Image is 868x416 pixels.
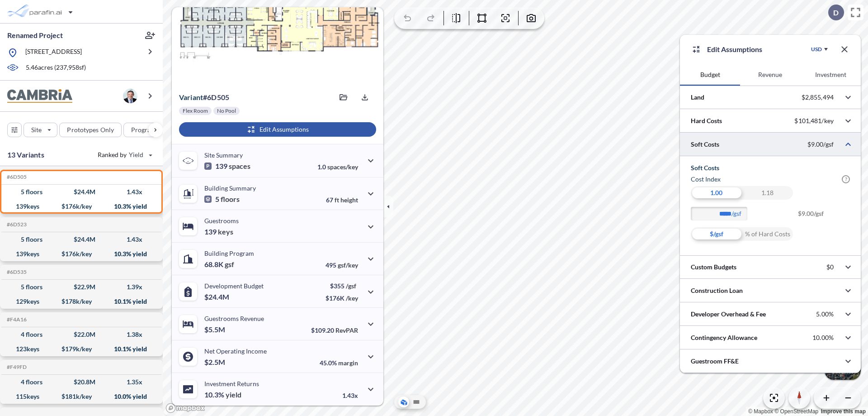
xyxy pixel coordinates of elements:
[204,195,240,204] p: 5
[204,292,231,301] p: $24.4M
[225,260,234,269] span: gsf
[326,196,358,204] p: 67
[320,359,358,367] p: 45.0%
[204,162,250,171] p: 139
[204,282,264,290] p: Development Budget
[802,93,834,101] p: $2,855,494
[691,357,739,366] p: Guestroom FF&E
[398,397,409,407] button: Aerial View
[204,260,234,269] p: 68.8K
[129,150,144,159] span: Yield
[816,310,834,318] p: 5.00%
[24,123,57,137] button: Site
[691,333,757,342] p: Contingency Allowance
[204,151,243,159] p: Site Summary
[798,207,850,227] span: $9.00/gsf
[59,123,122,137] button: Prototypes Only
[691,227,742,241] div: $/gsf
[335,196,339,204] span: ft
[691,93,704,102] p: Land
[338,359,358,367] span: margin
[204,315,264,322] p: Guestrooms Revenue
[165,403,205,413] a: Mapbox homepage
[26,63,86,73] p: 5.46 acres ( 237,958 sf)
[748,408,773,415] a: Mapbox
[774,408,818,415] a: OpenStreetMap
[217,107,236,115] p: No Pool
[204,227,233,236] p: 139
[123,123,172,137] button: Program
[691,175,721,184] h6: Cost index
[742,227,793,241] div: % of Hard Costs
[340,196,358,204] span: height
[833,9,839,17] p: D
[707,44,762,55] p: Edit Assumptions
[317,163,358,171] p: 1.0
[7,149,44,160] p: 13 Variants
[811,46,822,53] div: USD
[226,390,241,399] span: yield
[342,392,358,399] p: 1.43x
[90,148,158,162] button: Ranked by Yield
[346,282,356,290] span: /gsf
[801,64,861,86] button: Investment
[5,269,27,275] h5: Click to copy the code
[338,261,358,269] span: gsf/key
[731,209,752,218] label: /gsf
[327,163,358,171] span: spaces/key
[335,326,358,334] span: RevPAR
[691,116,722,125] p: Hard Costs
[204,184,256,192] p: Building Summary
[325,282,358,290] p: $355
[7,89,72,103] img: BrandImage
[5,174,27,180] h5: Click to copy the code
[7,30,63,40] p: Renamed Project
[842,175,850,183] span: ?
[31,125,42,134] p: Site
[179,93,229,102] p: # 6d505
[691,286,743,295] p: Construction Loan
[204,325,226,334] p: $5.5M
[204,390,241,399] p: 10.3%
[131,125,156,134] p: Program
[794,117,834,125] p: $101,481/key
[325,294,358,302] p: $176K
[740,64,800,86] button: Revenue
[204,358,226,367] p: $2.5M
[691,310,766,319] p: Developer Overhead & Fee
[204,347,267,355] p: Net Operating Income
[179,93,203,101] span: Variant
[742,186,793,200] div: 1.18
[311,326,358,334] p: $109.20
[691,186,742,200] div: 1.00
[680,64,740,86] button: Budget
[218,227,233,236] span: keys
[204,380,259,387] p: Investment Returns
[691,263,736,272] p: Custom Budgets
[411,397,422,407] button: Site Plan
[25,47,82,58] p: [STREET_ADDRESS]
[812,334,834,342] p: 10.00%
[204,217,239,225] p: Guestrooms
[691,163,850,172] h5: Soft Costs
[5,221,27,228] h5: Click to copy the code
[67,125,114,134] p: Prototypes Only
[346,294,358,302] span: /key
[179,122,376,137] button: Edit Assumptions
[229,162,250,171] span: spaces
[204,249,254,257] p: Building Program
[5,364,27,370] h5: Click to copy the code
[221,195,240,204] span: floors
[5,316,27,323] h5: Click to copy the code
[325,261,358,269] p: 495
[826,263,834,271] p: $0
[821,408,866,415] a: Improve this map
[183,107,208,115] p: Flex Room
[123,89,137,103] img: user logo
